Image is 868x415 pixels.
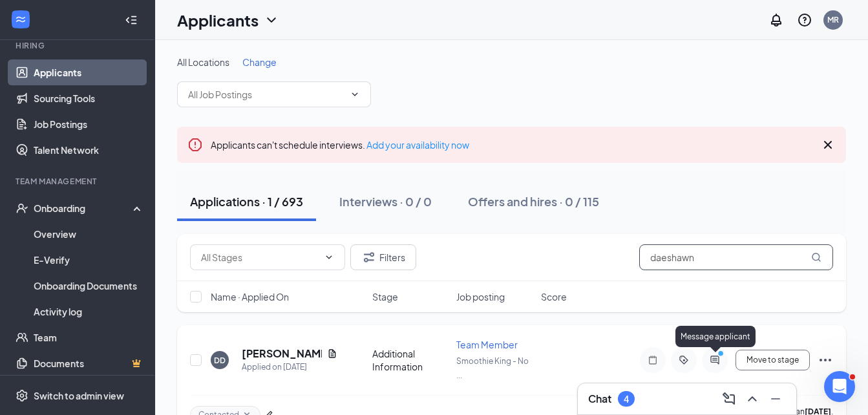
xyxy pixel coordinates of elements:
[719,388,739,409] button: ComposeMessage
[818,352,833,368] svg: Ellipses
[242,361,337,374] div: Applied on [DATE]
[736,350,810,370] button: Move to stage
[765,388,786,409] button: Minimize
[211,290,289,303] span: Name · Applied On
[264,12,279,28] svg: ChevronDown
[324,252,334,262] svg: ChevronDown
[177,9,259,31] h1: Applicants
[177,56,229,68] span: All Locations
[372,347,449,373] div: Additional Information
[742,388,763,409] button: ChevronUp
[16,202,28,215] svg: UserCheck
[456,356,529,380] span: Smoothie King - No ...
[211,139,469,151] span: Applicants can't schedule interviews.
[34,85,144,111] a: Sourcing Tools
[16,40,142,51] div: Hiring
[14,13,27,26] svg: WorkstreamLogo
[34,325,144,350] a: Team
[34,350,144,376] a: DocumentsCrown
[350,244,416,270] button: Filter Filters
[715,350,730,360] svg: PrimaryDot
[34,273,144,299] a: Onboarding Documents
[339,193,432,209] div: Interviews · 0 / 0
[588,392,611,406] h3: Chat
[468,193,599,209] div: Offers and hires · 0 / 115
[372,290,398,303] span: Stage
[721,391,737,407] svg: ComposeMessage
[34,299,144,325] a: Activity log
[125,14,138,27] svg: Collapse
[456,339,518,350] span: Team Member
[34,202,133,215] div: Onboarding
[639,244,833,270] input: Search in applications
[366,139,469,151] a: Add your availability now
[541,290,567,303] span: Score
[824,371,855,402] iframe: Intercom live chat
[645,355,661,365] svg: Note
[675,326,756,347] div: Message applicant
[34,221,144,247] a: Overview
[34,137,144,163] a: Talent Network
[327,348,337,359] svg: Document
[350,89,360,100] svg: ChevronDown
[745,391,760,407] svg: ChevronUp
[16,176,142,187] div: Team Management
[201,250,319,264] input: All Stages
[34,389,124,402] div: Switch to admin view
[361,250,377,265] svg: Filter
[190,193,303,209] div: Applications · 1 / 693
[676,355,692,365] svg: ActiveTag
[34,59,144,85] a: Applicants
[242,346,322,361] h5: [PERSON_NAME]
[624,394,629,405] div: 4
[34,247,144,273] a: E-Verify
[188,87,344,101] input: All Job Postings
[456,290,505,303] span: Job posting
[16,389,28,402] svg: Settings
[242,56,277,68] span: Change
[707,355,723,365] svg: ActiveChat
[768,12,784,28] svg: Notifications
[827,14,839,25] div: MR
[797,12,812,28] svg: QuestionInfo
[34,111,144,137] a: Job Postings
[811,252,821,262] svg: MagnifyingGlass
[820,137,836,153] svg: Cross
[187,137,203,153] svg: Error
[214,355,226,366] div: DD
[768,391,783,407] svg: Minimize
